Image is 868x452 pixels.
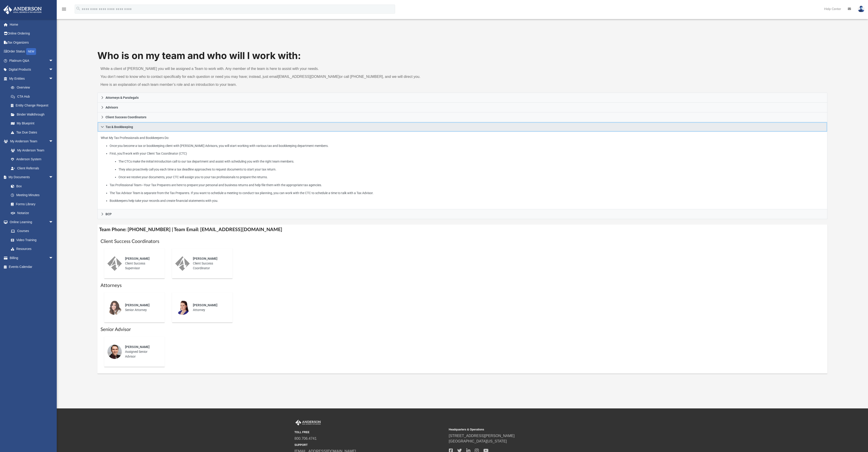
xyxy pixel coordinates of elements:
a: Video Training [6,235,56,245]
img: User Pic [858,6,865,12]
span: BCP [106,212,112,216]
a: Entity Change Request [6,101,60,110]
div: Attorney [190,300,229,316]
p: Here is an explanation of each team member’s role and an introduction to your team. [101,82,459,88]
li: Bookkeepers help take your records and create financial statements with you. [110,198,824,204]
div: Client Success Coordinator [190,253,229,274]
span: [PERSON_NAME] [125,345,150,349]
i: search [76,6,81,11]
a: My Entitiesarrow_drop_down [3,74,60,83]
span: Client Success Coordinators [106,116,146,119]
div: Client Success Supervisor [122,253,162,274]
a: Tax Due Dates [6,128,60,137]
h1: Client Success Coordinators [101,238,824,245]
span: Advisors [106,106,118,109]
li: Once you become a tax or bookkeeping client with [PERSON_NAME] Advisors, you will start working w... [110,143,824,149]
img: thumbnail [107,300,122,315]
span: [PERSON_NAME] [125,257,150,260]
p: While a client of [PERSON_NAME] you will be assigned a Team to work with. Any member of the team ... [101,66,459,72]
a: Courses [6,227,58,236]
a: [EMAIL_ADDRESS][DOMAIN_NAME] [278,75,339,79]
a: Tax Organizers [3,38,60,47]
span: arrow_drop_down [49,56,58,65]
a: Billingarrow_drop_down [3,253,60,262]
li: Once we receive your documents, your CTC will assign you to your tax professionals to prepare the... [118,174,824,180]
a: menu [61,9,67,12]
p: What My Tax Professionals and Bookkeepers Do: [101,135,824,204]
span: arrow_drop_down [49,74,58,83]
span: Tax & Bookkeeping [106,125,133,128]
a: Forms Library [6,200,56,209]
li: They also proactively call you each time a tax deadline approaches to request documents to start ... [118,167,824,172]
a: Platinum Q&Aarrow_drop_down [3,56,60,65]
a: Digital Productsarrow_drop_down [3,65,60,74]
p: You don’t need to know who to contact specifically for each question or need you may have; instea... [101,74,459,80]
h1: Senior Advisor [101,326,824,333]
span: [PERSON_NAME] [125,303,150,307]
span: arrow_drop_down [49,217,58,227]
a: Home [3,20,60,29]
span: arrow_drop_down [49,173,58,182]
span: [PERSON_NAME] [193,303,217,307]
span: [PERSON_NAME] [193,257,217,260]
a: Client Success Coordinators [97,112,828,122]
a: My Blueprint [6,119,58,128]
li: The CTCs make the initial introduction call to our tax department and assist with scheduling you ... [118,159,824,164]
h1: Who is on my team and who will I work with: [97,49,828,62]
a: Meeting Minutes [6,191,58,200]
img: thumbnail [175,256,190,271]
div: Senior Attorney [122,300,162,316]
img: Anderson Advisors Platinum Portal [2,5,43,14]
a: Overview [6,83,60,92]
span: arrow_drop_down [49,137,58,146]
a: [GEOGRAPHIC_DATA][US_STATE] [449,439,507,443]
a: Client Referrals [6,164,58,173]
li: Tax Professional Team—Your Tax Preparers are here to prepare your personal and business returns a... [110,182,824,188]
a: CTA Hub [6,92,60,101]
img: Anderson Advisors Platinum Portal [295,420,322,426]
div: Assigned Senior Advisor [122,341,162,362]
a: Binder Walkthrough [6,110,60,119]
a: Attorneys & Paralegals [97,93,828,103]
small: Headquarters & Operations [449,427,600,432]
a: BCP [97,209,828,219]
span: arrow_drop_down [49,65,58,74]
a: Events Calendar [3,262,60,272]
div: NEW [26,48,36,55]
a: Online Learningarrow_drop_down [3,217,58,227]
a: Box [6,182,56,191]
span: arrow_drop_down [49,253,58,263]
h4: Team Phone: [PHONE_NUMBER] | Team Email: [EMAIL_ADDRESS][DOMAIN_NAME] [97,225,828,235]
img: thumbnail [107,256,122,271]
h1: Attorneys [101,282,824,289]
small: TOLL FREE [295,430,446,434]
a: Advisors [97,103,828,112]
a: My Anderson Teamarrow_drop_down [3,137,58,146]
a: Anderson System [6,155,58,164]
small: SUPPORT [295,443,446,447]
a: My Documentsarrow_drop_down [3,173,58,182]
a: Tax & Bookkeeping [97,122,828,132]
a: [STREET_ADDRESS][PERSON_NAME] [449,434,515,438]
div: Tax & Bookkeeping [97,132,828,210]
a: Order StatusNEW [3,47,60,56]
a: Resources [6,245,58,254]
a: Online Ordering [3,29,60,38]
li: First, you’ll work with your Client Tax Coordinator (CTC) [110,151,824,180]
img: thumbnail [107,344,122,359]
a: Notarize [6,209,58,218]
a: 800.706.4741 [295,437,317,440]
li: The Tax Advisor Team is separate from the Tax Preparers. If you want to schedule a meeting to con... [110,190,824,196]
a: My Anderson Team [6,146,56,155]
i: menu [61,6,67,12]
img: thumbnail [175,300,190,315]
span: Attorneys & Paralegals [106,96,139,99]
